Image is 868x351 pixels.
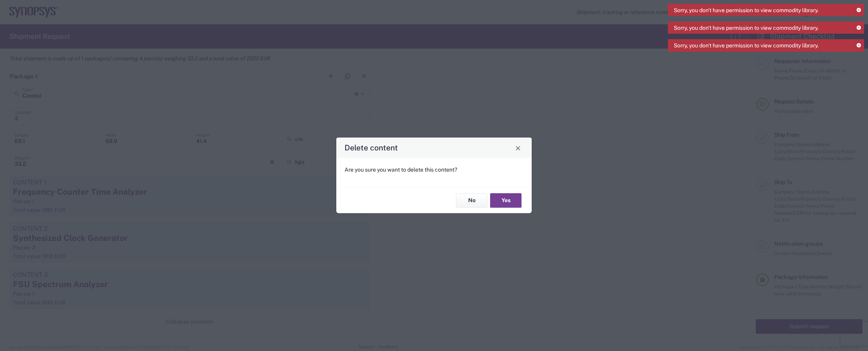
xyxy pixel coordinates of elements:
[674,24,819,31] span: Sorry, you don't have permission to view commodity library.
[674,7,819,14] span: Sorry, you don't have permission to view commodity library.
[456,193,487,208] button: No
[345,142,398,154] h4: Delete content
[490,193,522,208] button: Yes
[674,42,819,49] span: Sorry, you don't have permission to view commodity library.
[345,166,523,173] p: Are you sure you want to delete this content?
[512,142,523,153] button: Close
